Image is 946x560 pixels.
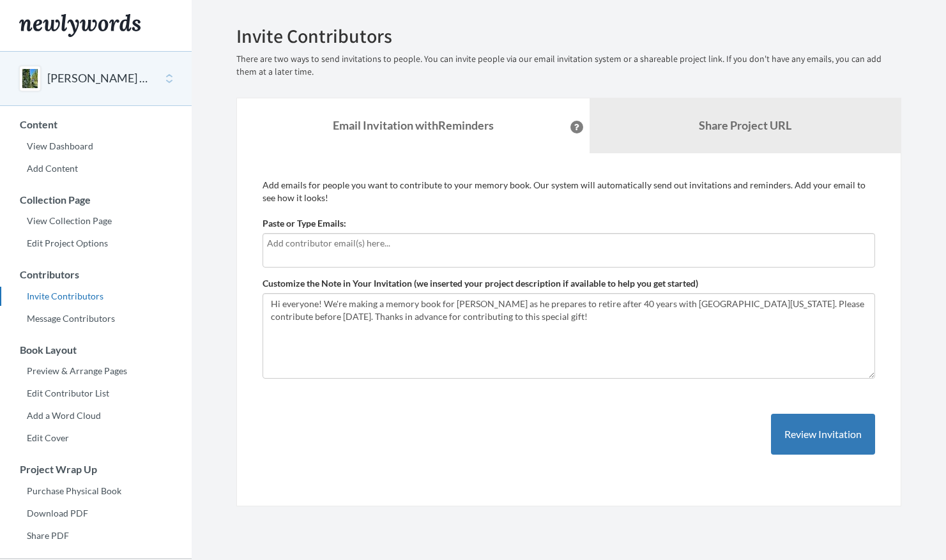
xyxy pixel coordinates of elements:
button: [PERSON_NAME] Retirement Memory Book [47,70,151,87]
b: Share Project URL [699,118,791,132]
h3: Project Wrap Up [1,464,192,475]
h3: Collection Page [1,194,192,206]
h3: Contributors [1,269,192,280]
textarea: Hi everyone! We're making a memory book for [PERSON_NAME] as he prepares to retire after 40 years... [263,293,875,379]
h3: Content [1,119,192,130]
p: Add emails for people you want to contribute to your memory book. Our system will automatically s... [263,179,875,204]
img: Newlywords logo [19,14,141,37]
label: Paste or Type Emails: [263,217,346,230]
input: Add contributor email(s) here... [267,236,871,250]
strong: Email Invitation with Reminders [333,118,494,132]
p: There are two ways to send invitations to people. You can invite people via our email invitation ... [236,53,901,79]
label: Customize the Note in Your Invitation (we inserted your project description if available to help ... [263,277,698,290]
h2: Invite Contributors [236,26,901,47]
h3: Book Layout [1,344,192,356]
button: Review Invitation [771,414,875,455]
